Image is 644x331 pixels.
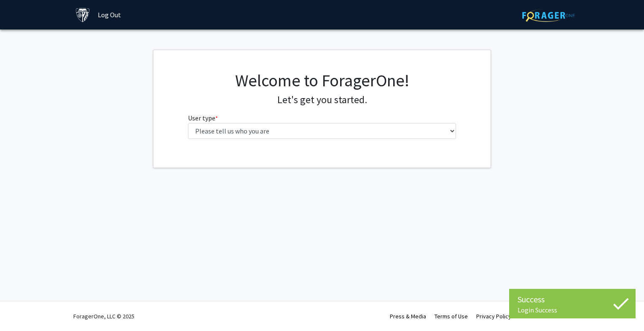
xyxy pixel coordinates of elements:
a: Privacy Policy [476,312,511,320]
img: Johns Hopkins University Logo [75,8,90,22]
iframe: Chat [6,293,36,325]
a: Press & Media [390,312,426,320]
a: Terms of Use [435,312,468,320]
h1: Welcome to ForagerOne! [188,70,456,91]
label: User type [188,113,218,123]
div: Success [518,293,627,306]
div: ForagerOne, LLC © 2025 [73,302,134,331]
img: ForagerOne Logo [522,9,575,22]
div: Login Success [518,306,627,314]
h4: Let's get you started. [188,94,456,106]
